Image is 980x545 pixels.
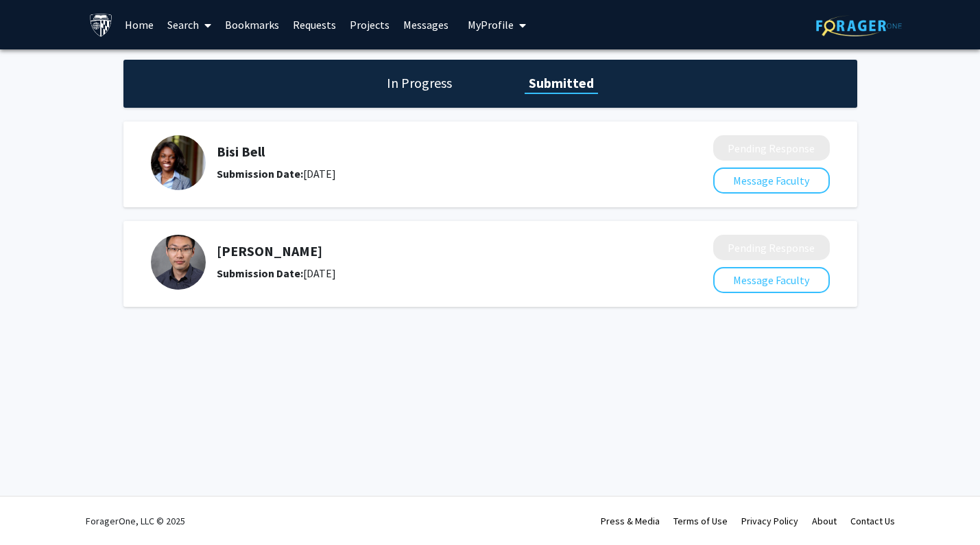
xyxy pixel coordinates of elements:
[850,515,895,527] a: Contact Us
[217,266,303,280] b: Submission Date:
[160,1,218,49] a: Search
[525,73,598,93] h1: Submitted
[343,1,396,49] a: Projects
[217,143,641,160] h5: Bisi Bell
[89,13,113,37] img: Johns Hopkins University Logo
[151,135,206,190] img: Profile Picture
[713,235,830,260] button: Pending Response
[816,15,902,36] img: ForagerOne Logo
[713,174,830,187] a: Message Faculty
[118,1,160,49] a: Home
[218,1,286,49] a: Bookmarks
[217,167,303,181] b: Submission Date:
[151,235,206,290] img: Profile Picture
[468,18,514,32] span: My Profile
[673,515,728,527] a: Terms of Use
[10,483,58,535] iframe: Chat
[713,267,830,293] button: Message Faculty
[217,165,641,182] div: [DATE]
[396,1,455,49] a: Messages
[812,515,837,527] a: About
[713,167,830,194] button: Message Faculty
[601,515,660,527] a: Press & Media
[741,515,798,527] a: Privacy Policy
[713,135,830,161] button: Pending Response
[383,73,456,93] h1: In Progress
[286,1,343,49] a: Requests
[713,273,830,287] a: Message Faculty
[86,497,185,545] div: ForagerOne, LLC © 2025
[217,265,641,281] div: [DATE]
[217,243,641,259] h5: [PERSON_NAME]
